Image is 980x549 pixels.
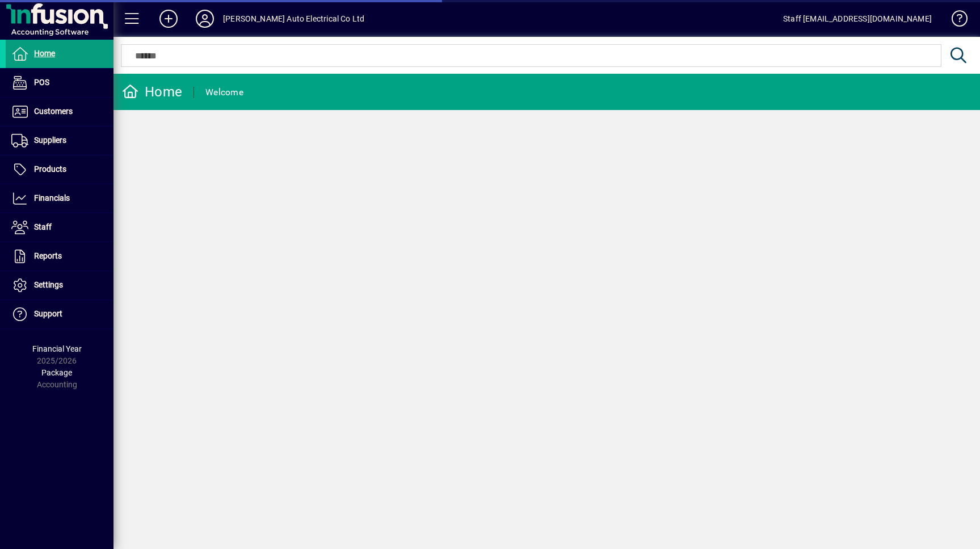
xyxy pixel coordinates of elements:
[6,184,113,213] a: Financials
[6,271,113,299] a: Settings
[187,9,223,29] button: Profile
[783,10,932,28] div: Staff [EMAIL_ADDRESS][DOMAIN_NAME]
[41,368,72,377] span: Package
[6,300,113,328] a: Support
[122,83,182,101] div: Home
[205,83,243,102] div: Welcome
[34,193,70,202] span: Financials
[150,9,187,29] button: Add
[34,136,66,145] span: Suppliers
[32,344,82,353] span: Financial Year
[34,164,66,174] span: Products
[6,69,113,97] a: POS
[6,98,113,126] a: Customers
[6,213,113,242] a: Staff
[34,222,52,231] span: Staff
[6,126,113,155] a: Suppliers
[6,155,113,184] a: Products
[6,242,113,271] a: Reports
[34,309,62,318] span: Support
[943,2,966,39] a: Knowledge Base
[34,49,55,58] span: Home
[34,107,73,116] span: Customers
[34,280,63,289] span: Settings
[223,10,364,28] div: [PERSON_NAME] Auto Electrical Co Ltd
[34,251,62,260] span: Reports
[34,78,49,87] span: POS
